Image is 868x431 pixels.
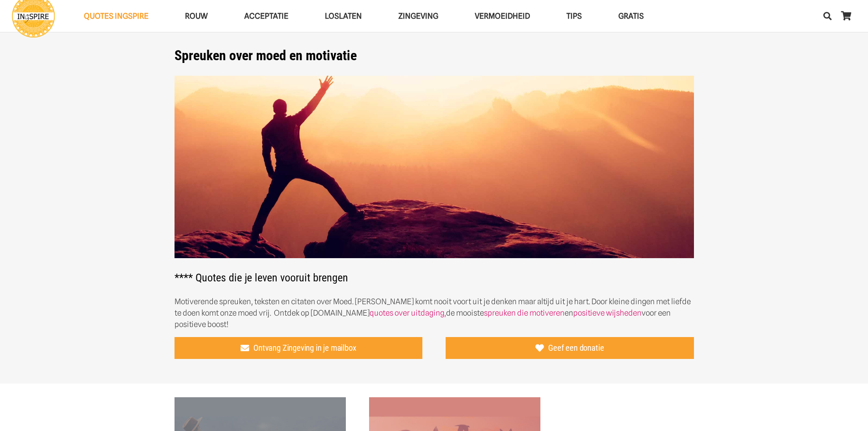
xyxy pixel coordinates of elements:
a: quotes over uitdaging, [370,308,446,317]
span: QUOTES INGSPIRE [84,11,149,21]
a: ZingevingZingeving Menu [380,5,457,28]
span: GRATIS [618,11,644,21]
a: positieve wijsheden [573,308,642,317]
a: Zoeken [818,5,837,27]
a: TIPSTIPS Menu [548,5,600,28]
p: Motiverende spreuken, teksten en citaten over Moed. [PERSON_NAME] komt nooit voort uit je denken ... [175,296,694,330]
span: VERMOEIDHEID [475,11,530,21]
a: VERMOEIDHEIDVERMOEIDHEID Menu [457,5,548,28]
a: GRATISGRATIS Menu [600,5,662,28]
span: Ontvang Zingeving in je mailbox [253,343,356,353]
a: spreuken die motiveren [484,308,565,317]
a: We hebben er niet voor gekozen te LIJDEN in het leven, we mogen wel kiezen hoe het leven te LEIDE... [175,398,346,407]
span: TIPS [566,11,582,21]
span: ROUW [185,11,208,21]
a: LoslatenLoslaten Menu [307,5,380,28]
span: Zingeving [398,11,438,21]
h1: Spreuken over moed en motivatie [175,47,694,64]
span: Loslaten [325,11,362,21]
a: Wat je bij Terugval niet mag vergeten [369,398,540,407]
h2: **** Quotes die je leven vooruit brengen [175,76,694,285]
a: Ontvang Zingeving in je mailbox [175,337,423,359]
a: AcceptatieAcceptatie Menu [226,5,307,28]
span: Geef een donatie [548,343,604,353]
a: ROUWROUW Menu [167,5,226,28]
span: Acceptatie [244,11,288,21]
a: Geef een donatie [446,337,694,359]
a: QUOTES INGSPIREQUOTES INGSPIRE Menu [66,5,167,28]
img: Spreuken over moed, moedig zijn en mooie woorden over uitdaging en kracht - ingspire.nl [175,76,694,259]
